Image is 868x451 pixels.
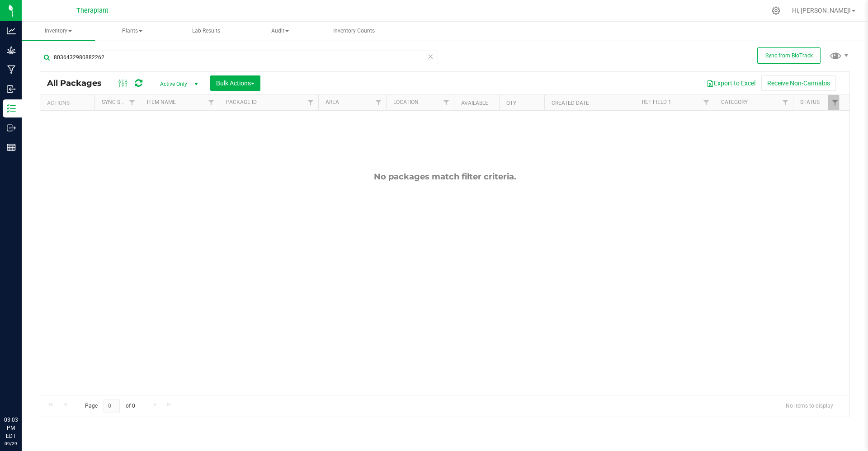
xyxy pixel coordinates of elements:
span: Lab Results [180,27,232,35]
a: Filter [778,95,793,110]
p: 03:03 PM EDT [4,416,18,440]
span: Sync from BioTrack [765,52,813,59]
a: Audit [244,22,317,41]
a: Lab Results [170,22,243,41]
a: Plants [96,22,169,41]
a: Area [325,99,339,105]
inline-svg: Inventory [7,104,16,113]
a: Ref Field 1 [642,99,671,105]
span: Audit [244,22,316,40]
input: Search Package ID, Item Name, SKU, Lot or Part Number... [40,51,438,64]
a: Sync Status [102,99,137,105]
span: All Packages [47,78,111,88]
p: 09/29 [4,440,18,447]
span: Plants [96,22,169,40]
button: Bulk Actions [210,75,260,91]
a: Package ID [226,99,257,105]
inline-svg: Manufacturing [7,65,16,74]
button: Export to Excel [701,75,761,91]
inline-svg: Analytics [7,26,16,35]
span: Inventory Counts [321,27,387,35]
span: Theraplant [76,7,108,14]
a: Filter [204,95,219,110]
a: Status [800,99,820,105]
a: Filter [303,95,318,110]
span: Page of 0 [77,399,142,413]
a: Inventory [22,22,95,41]
inline-svg: Grow [7,46,16,55]
a: Qty [506,100,516,106]
a: Location [393,99,419,105]
span: Clear [427,51,434,62]
div: Manage settings [770,6,782,15]
a: Filter [699,95,714,110]
button: Sync from BioTrack [757,47,821,64]
div: Actions [47,100,91,106]
span: No items to display [778,399,840,413]
a: Filter [828,95,843,110]
a: Item Name [147,99,176,105]
a: Filter [439,95,454,110]
iframe: Resource center [9,379,36,406]
a: Filter [371,95,386,110]
a: Inventory Counts [317,22,391,41]
a: Available [461,100,488,106]
a: Filter [125,95,140,110]
inline-svg: Inbound [7,85,16,94]
inline-svg: Reports [7,143,16,152]
a: Created Date [552,100,589,106]
button: Receive Non-Cannabis [761,75,836,91]
inline-svg: Outbound [7,123,16,132]
span: Hi, [PERSON_NAME]! [792,7,851,14]
a: Category [721,99,748,105]
span: Bulk Actions [216,80,255,87]
div: No packages match filter criteria. [40,172,849,182]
